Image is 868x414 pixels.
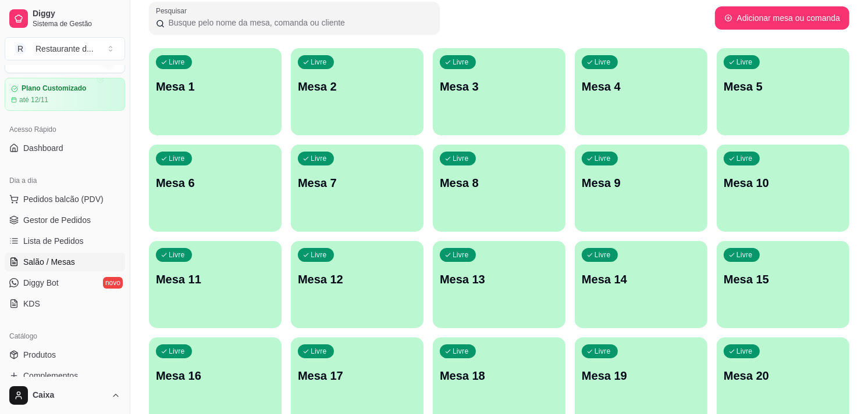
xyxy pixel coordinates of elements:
[440,78,558,95] p: Mesa 3
[298,78,417,95] p: Mesa 2
[23,349,56,361] span: Produtos
[5,381,125,409] button: Caixa
[453,154,469,163] p: Livre
[5,5,125,33] a: DiggySistema de Gestão
[595,57,611,67] p: Livre
[575,241,707,328] button: LivreMesa 14
[23,370,78,381] span: Complementos
[169,154,185,163] p: Livre
[5,345,125,364] a: Produtos
[737,154,753,163] p: Livre
[724,368,842,384] p: Mesa 20
[433,48,565,135] button: LivreMesa 3
[433,241,565,328] button: LivreMesa 13
[15,43,26,55] span: R
[156,271,275,287] p: Mesa 11
[595,250,611,260] p: Livre
[5,294,125,313] a: KDS
[453,347,469,356] p: Livre
[311,347,327,356] p: Livre
[5,171,125,190] div: Dia a dia
[311,57,327,67] p: Livre
[298,368,417,384] p: Mesa 17
[291,241,424,328] button: LivreMesa 12
[23,298,40,309] span: KDS
[440,271,558,287] p: Mesa 13
[149,241,282,328] button: LivreMesa 11
[440,368,558,384] p: Mesa 18
[33,9,120,19] span: Diggy
[23,214,91,226] span: Gestor de Pedidos
[23,277,59,289] span: Diggy Bot
[156,368,275,384] p: Mesa 16
[149,48,282,135] button: LivreMesa 1
[291,145,424,232] button: LivreMesa 7
[724,78,842,95] p: Mesa 5
[23,142,63,154] span: Dashboard
[169,250,185,260] p: Livre
[575,48,707,135] button: LivreMesa 4
[5,78,125,111] a: Plano Customizadoaté 12/11
[724,175,842,191] p: Mesa 10
[169,57,185,67] p: Livre
[737,57,753,67] p: Livre
[165,17,433,28] input: Pesquisar
[291,48,424,135] button: LivreMesa 2
[582,175,700,191] p: Mesa 9
[582,368,700,384] p: Mesa 19
[737,347,753,356] p: Livre
[717,241,849,328] button: LivreMesa 15
[5,232,125,250] a: Lista de Pedidos
[5,327,125,345] div: Catálogo
[23,256,75,268] span: Salão / Mesas
[156,78,275,95] p: Mesa 1
[5,211,125,229] a: Gestor de Pedidos
[717,48,849,135] button: LivreMesa 5
[595,347,611,356] p: Livre
[737,250,753,260] p: Livre
[19,95,48,105] article: até 12/11
[595,154,611,163] p: Livre
[582,271,700,287] p: Mesa 14
[298,175,417,191] p: Mesa 7
[23,235,84,247] span: Lista de Pedidos
[575,145,707,232] button: LivreMesa 9
[156,6,191,16] label: Pesquisar
[22,84,86,93] article: Plano Customizado
[5,190,125,208] button: Pedidos balcão (PDV)
[717,145,849,232] button: LivreMesa 10
[5,273,125,292] a: Diggy Botnovo
[715,6,849,30] button: Adicionar mesa ou comanda
[23,193,104,205] span: Pedidos balcão (PDV)
[5,366,125,385] a: Complementos
[156,175,275,191] p: Mesa 6
[724,271,842,287] p: Mesa 15
[33,19,120,28] span: Sistema de Gestão
[311,154,327,163] p: Livre
[582,78,700,95] p: Mesa 4
[169,347,185,356] p: Livre
[311,250,327,260] p: Livre
[453,57,469,67] p: Livre
[298,271,417,287] p: Mesa 12
[33,390,106,401] span: Caixa
[5,139,125,157] a: Dashboard
[433,145,565,232] button: LivreMesa 8
[35,43,94,55] div: Restaurante d ...
[149,145,282,232] button: LivreMesa 6
[5,37,125,60] button: Select a team
[5,253,125,271] a: Salão / Mesas
[5,120,125,139] div: Acesso Rápido
[453,250,469,260] p: Livre
[440,175,558,191] p: Mesa 8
